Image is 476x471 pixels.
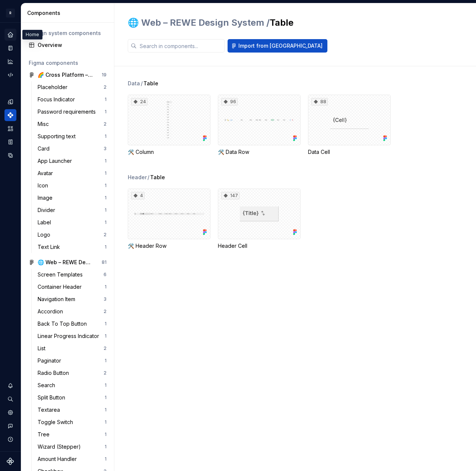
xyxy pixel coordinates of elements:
div: 🛠️ Data Row [218,148,301,156]
a: App Launcher1 [35,155,110,167]
div: Divider [38,206,58,214]
a: Text Link1 [35,241,110,253]
button: Search ⌘K [4,393,16,405]
a: Paginator1 [35,355,110,367]
div: Text Link [38,243,63,251]
div: 96🛠️ Data Row [218,95,301,156]
input: Search in components... [137,39,225,53]
div: Supporting text [38,133,79,140]
div: 1 [105,158,107,164]
div: Screen Templates [38,271,86,278]
div: 🛠️ Header Row [128,242,210,250]
div: 24 [131,98,147,105]
div: 1 [105,321,107,327]
div: Back To Top Button [38,320,90,328]
a: Container Header1 [35,281,110,293]
a: Wizard (Stepper)1 [35,441,110,453]
div: Placeholder [38,83,70,91]
div: Radio Button [38,369,72,377]
button: Notifications [4,380,16,392]
div: 4 [131,192,145,199]
a: Assets [4,123,16,135]
div: Tree [38,431,53,438]
a: Linear Progress Indicator1 [35,330,110,342]
button: R [1,5,19,21]
div: Password requirements [38,108,99,116]
div: Design system components [29,29,107,37]
div: 1 [105,333,107,339]
div: 2 [104,232,107,238]
a: Documentation [4,42,16,54]
a: Radio Button2 [35,367,110,379]
div: 3 [104,296,107,302]
a: List2 [35,342,110,354]
a: Search1 [35,379,110,391]
div: App Launcher [38,157,75,165]
div: Accordion [38,308,66,315]
div: Amount Handler [38,455,80,463]
a: Back To Top Button1 [35,318,110,330]
a: Toggle Switch1 [35,416,110,428]
span: / [147,174,149,181]
div: 1 [105,183,107,189]
div: 1 [105,170,107,176]
div: Misc [38,120,52,128]
div: Navigation Item [38,295,78,303]
a: Logo2 [35,229,110,241]
a: Data sources [4,149,16,161]
div: Home [22,30,42,39]
div: 2 [104,370,107,376]
div: Home [4,29,16,41]
a: Accordion2 [35,306,110,317]
div: 1 [105,195,107,201]
div: Card [38,145,53,152]
div: 1 [105,284,107,290]
div: Components [4,109,16,121]
div: Design tokens [4,96,16,108]
div: Header [128,174,147,181]
div: 1 [105,109,107,115]
div: Figma components [29,59,107,67]
span: Import from [GEOGRAPHIC_DATA] [238,42,323,50]
div: Search [38,382,58,389]
div: Toggle Switch [38,418,76,426]
button: Contact support [4,420,16,432]
div: R [6,9,15,18]
div: 24🛠️ Column [128,95,210,156]
div: 6 [104,272,107,278]
div: Label [38,219,54,226]
div: 88 [311,98,328,105]
div: 2 [104,345,107,351]
a: Card3 [35,143,110,155]
div: Data [128,80,140,87]
div: 88Data Cell [308,95,391,156]
a: Misc2 [35,118,110,130]
a: Code automation [4,69,16,81]
div: Logo [38,231,53,238]
a: Overview [26,39,110,51]
a: 🌐 Web – REWE Design System81 [26,256,110,268]
div: Focus Indicator [38,96,78,103]
a: Supporting text1 [35,130,110,142]
div: 1 [105,444,107,450]
div: 1 [105,382,107,388]
span: 🌐 Web – REWE Design System / [128,17,270,28]
div: 1 [105,419,107,425]
div: 1 [105,456,107,462]
span: Table [143,80,158,87]
div: Image [38,194,55,202]
div: 2 [104,309,107,314]
div: Overview [38,41,107,49]
a: Settings [4,407,16,418]
a: Analytics [4,56,16,67]
div: 🌐 Web – REWE Design System [38,259,93,266]
div: 147Header Cell [218,189,301,250]
svg: Supernova Logo [7,458,14,465]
